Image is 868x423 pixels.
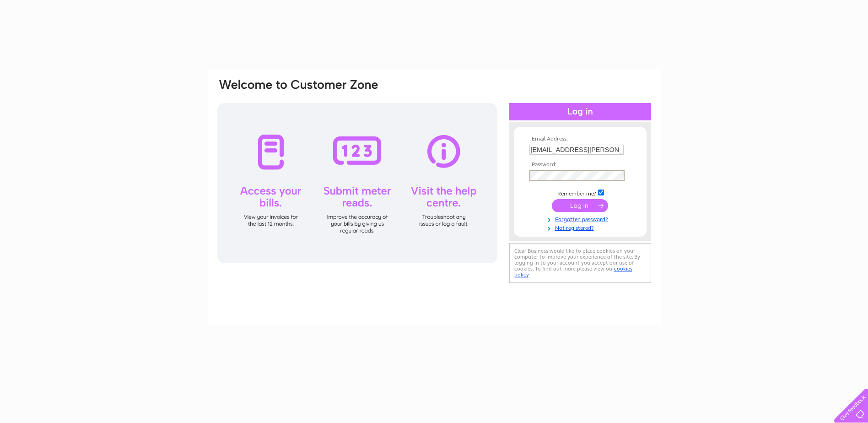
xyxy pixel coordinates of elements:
[527,136,633,142] th: Email Address:
[529,214,633,223] a: Forgotten password?
[529,223,633,232] a: Not registered?
[514,266,632,278] a: cookies policy
[552,199,608,212] input: Submit
[509,243,651,283] div: Clear Business would like to place cookies on your computer to improve your experience of the sit...
[527,162,633,168] th: Password:
[527,188,633,197] td: Remember me?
